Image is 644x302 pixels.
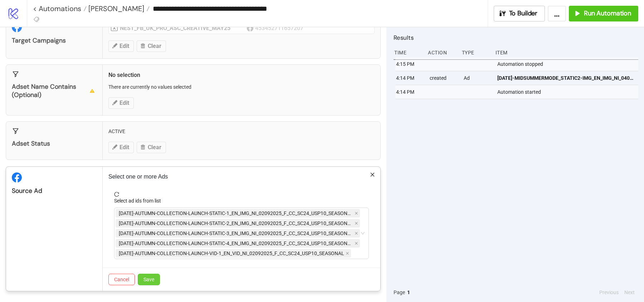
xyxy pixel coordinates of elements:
span: AD245-AUTUMN-COLLECTION-LAUNCH-STATIC-3_EN_IMG_NI_02092025_F_CC_SC24_USP10_SEASONAL [116,229,360,238]
span: AD244-AUTUMN-COLLECTION-LAUNCH-STATIC-2_EN_IMG_NI_02092025_F_CC_SC24_USP10_SEASONAL [116,219,360,228]
button: Next [622,288,637,296]
span: close [370,172,375,177]
span: AD247-AUTUMN-COLLECTION-LAUNCH-VID-1_EN_VID_NI_02092025_F_CC_SC24_USP10_SEASONAL [116,249,351,258]
span: [DATE]-MIDSUMMERMODE_STATIC2-IMG_EN_IMG_NI_04072025_F_CC_SC1_None_BAU – Copy [497,74,635,82]
span: [DATE]-AUTUMN-COLLECTION-LAUNCH-STATIC-4_EN_IMG_NI_02092025_F_CC_SC24_USP10_SEASONAL [119,239,353,247]
button: ... [548,6,566,21]
div: Item [495,46,638,59]
button: To Builder [494,6,545,21]
span: close [355,211,358,215]
span: [DATE]-AUTUMN-COLLECTION-LAUNCH-STATIC-2_EN_IMG_NI_02092025_F_CC_SC24_USP10_SEASONAL [119,219,353,227]
button: Run Automation [569,6,638,21]
span: reload [114,192,369,197]
span: Run Automation [584,9,631,18]
span: AD246-AUTUMN-COLLECTION-LAUNCH-STATIC-4_EN_IMG_NI_02092025_F_CC_SC24_USP10_SEASONAL [116,239,360,248]
div: Automation started [497,85,640,99]
span: close [355,232,358,235]
h2: Results [394,33,638,42]
div: Type [461,46,490,59]
span: [DATE]-AUTUMN-COLLECTION-LAUNCH-STATIC-3_EN_IMG_NI_02092025_F_CC_SC24_USP10_SEASONAL [119,229,353,237]
div: 4:14 PM [395,85,424,99]
span: To Builder [509,9,538,18]
a: < Automations [33,5,87,12]
p: Select one or more Ads [108,172,375,181]
span: close [346,252,349,255]
span: Page [394,288,405,296]
span: close [355,221,358,225]
span: Save [143,277,154,282]
span: [DATE]-AUTUMN-COLLECTION-LAUNCH-STATIC-1_EN_IMG_NI_02092025_F_CC_SC24_USP10_SEASONAL [119,209,353,217]
div: 4:14 PM [395,71,424,85]
div: Time [394,46,422,59]
button: Previous [597,288,621,296]
div: created [429,71,458,85]
span: AD243-AUTUMN-COLLECTION-LAUNCH-STATIC-1_EN_IMG_NI_02092025_F_CC_SC24_USP10_SEASONAL [116,209,360,218]
label: Select ad ids from list [114,197,166,205]
div: Ad [463,71,492,85]
a: [DATE]-MIDSUMMERMODE_STATIC2-IMG_EN_IMG_NI_04072025_F_CC_SC1_None_BAU – Copy [497,71,635,85]
div: 4:15 PM [395,57,424,71]
span: Cancel [114,277,129,282]
div: Source Ad [12,187,97,195]
span: [PERSON_NAME] [87,4,144,13]
a: [PERSON_NAME] [87,5,150,12]
button: Cancel [108,274,135,285]
button: 1 [405,288,412,296]
span: close [355,242,358,245]
div: Action [427,46,456,59]
div: Automation stopped [497,57,640,71]
button: Save [138,274,160,285]
span: [DATE]-AUTUMN-COLLECTION-LAUNCH-VID-1_EN_VID_NI_02092025_F_CC_SC24_USP10_SEASONAL [119,249,344,257]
